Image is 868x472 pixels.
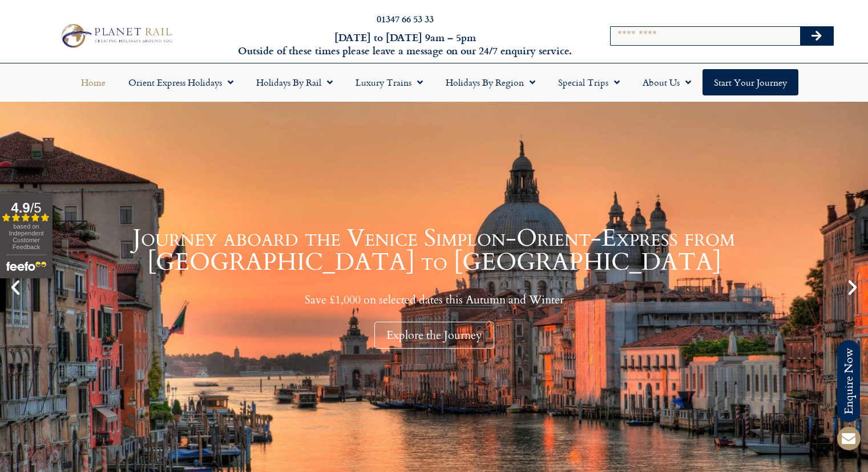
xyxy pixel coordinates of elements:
p: Save £1,000 on selected dates this Autumn and Winter [29,293,839,307]
a: Luxury Trains [344,69,434,95]
a: Start your Journey [703,69,798,95]
nav: Menu [6,69,862,95]
img: Planet Rail Train Holidays Logo [56,21,175,50]
div: Explore the Journey [374,322,494,349]
a: Home [70,69,117,95]
h1: Journey aboard the Venice Simplon-Orient-Express from [GEOGRAPHIC_DATA] to [GEOGRAPHIC_DATA] [29,226,839,274]
a: 01347 66 53 33 [377,12,434,25]
a: Special Trips [547,69,631,95]
div: Next slide [843,278,862,297]
button: Search [800,27,833,45]
div: Previous slide [6,278,25,297]
a: About Us [631,69,703,95]
a: Holidays by Rail [245,69,344,95]
a: Holidays by Region [434,69,547,95]
h6: [DATE] to [DATE] 9am – 5pm Outside of these times please leave a message on our 24/7 enquiry serv... [235,31,576,58]
a: Orient Express Holidays [117,69,245,95]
